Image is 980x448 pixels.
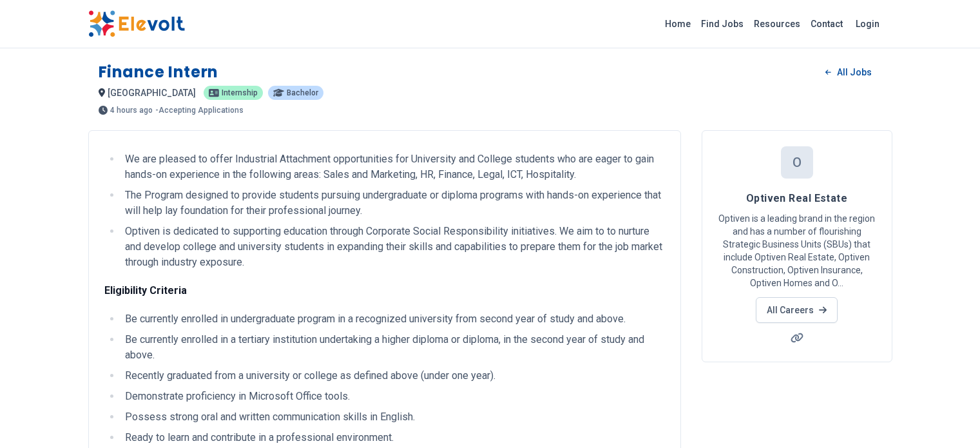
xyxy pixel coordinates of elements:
[121,224,665,270] li: Optiven is dedicated to supporting education through Corporate Social Responsibility initiatives....
[793,146,802,179] p: O
[99,62,218,83] h1: Finance Intern
[104,284,187,297] strong: Eligibility Criteria
[805,14,848,34] a: Contact
[718,212,876,289] p: Optiven is a leading brand in the region and has a number of flourishing Strategic Business Units...
[121,368,665,384] li: Recently graduated from a university or college as defined above (under one year).
[108,88,196,98] span: [GEOGRAPHIC_DATA]
[121,430,665,445] li: Ready to learn and contribute in a professional environment.
[660,14,696,34] a: Home
[222,89,258,97] span: internship
[756,297,838,323] a: All Careers
[121,311,665,327] li: Be currently enrolled in undergraduate program in a recognized university from second year of stu...
[815,63,881,82] a: All Jobs
[749,14,805,34] a: Resources
[121,332,665,363] li: Be currently enrolled in a tertiary institution undertaking a higher diploma or diploma, in the s...
[848,11,887,37] a: Login
[155,106,244,114] p: - Accepting Applications
[121,409,665,425] li: Possess strong oral and written communication skills in English.
[121,188,665,219] li: The Program designed to provide students pursuing undergraduate or diploma programs with hands-on...
[696,14,749,34] a: Find Jobs
[110,106,153,114] span: 4 hours ago
[121,151,665,182] li: We are pleased to offer Industrial Attachment opportunities for University and College students w...
[121,389,665,404] li: Demonstrate proficiency in Microsoft Office tools.
[287,89,318,97] span: Bachelor
[88,10,185,37] img: Elevolt
[746,192,848,204] span: Optiven Real Estate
